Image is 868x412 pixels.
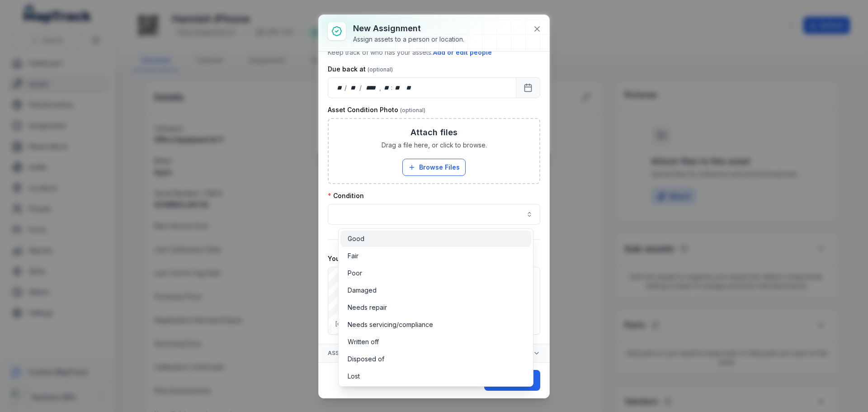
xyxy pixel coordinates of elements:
[348,320,433,329] span: Needs servicing/compliance
[348,337,379,346] span: Written off
[348,251,359,260] span: Fair
[348,355,384,364] span: Disposed of
[348,234,364,243] span: Good
[348,286,377,295] span: Damaged
[348,269,362,278] span: Poor
[348,303,387,312] span: Needs repair
[348,372,360,381] span: Lost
